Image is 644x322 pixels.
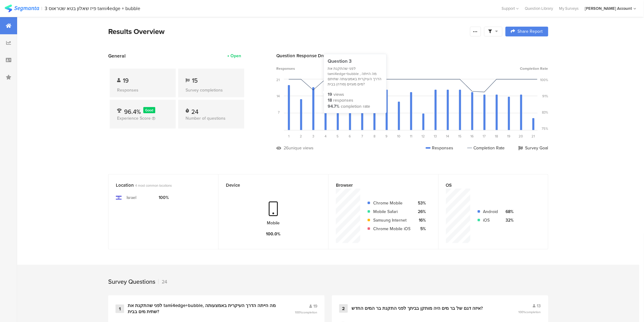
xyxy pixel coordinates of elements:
[325,134,326,139] span: 4
[300,134,302,139] span: 2
[519,134,523,139] span: 20
[277,94,280,99] div: 14
[415,200,426,206] div: 53%
[542,110,548,115] div: 83%
[328,66,383,87] div: לפני שהתקנת את tami4edge+bubble , מה הייתה הדרך העיקרית באמצעותה שתיתם מים מוגזים (סודה) בבית?
[45,6,141,11] div: 3 פיז שאלון בטא שטראוס tami4edge + bubble
[507,134,511,139] span: 19
[191,107,198,113] div: 24
[108,52,126,59] span: General
[373,200,410,206] div: Chrome Mobile
[386,134,388,139] span: 9
[526,310,541,314] span: completion
[333,92,344,98] div: views
[426,145,454,151] div: Responses
[361,134,363,139] span: 7
[186,87,237,93] div: Survey completions
[502,4,519,13] div: Support
[337,134,339,139] span: 5
[434,134,437,139] span: 13
[313,303,317,309] span: 19
[532,134,535,139] span: 21
[446,182,531,189] div: OS
[415,208,426,215] div: 26%
[328,92,332,98] div: 19
[415,217,426,223] div: 16%
[312,134,314,139] span: 3
[226,182,311,189] div: Device
[135,183,172,188] span: 4 most common locations
[186,115,226,122] span: Number of questions
[339,304,348,313] div: 2
[518,29,543,34] span: Share Report
[302,310,317,315] span: completion
[276,77,280,82] div: 21
[373,226,410,232] div: Chrome Mobile iOS
[503,217,514,223] div: 32%
[336,182,421,189] div: Browser
[278,110,280,115] div: 7
[373,217,410,223] div: Samsung Internet
[410,134,412,139] span: 11
[374,134,375,139] span: 8
[328,97,332,103] div: 18
[471,134,474,139] span: 16
[467,145,505,151] div: Completion Rate
[328,103,340,110] div: 94.7%
[519,310,541,314] span: 100%
[458,134,462,139] span: 15
[373,208,410,215] div: Mobile Safari
[328,58,383,65] div: Question 3
[415,226,426,232] div: 5%
[483,208,498,215] div: Android
[503,208,514,215] div: 68%
[128,303,280,315] div: לפני שהתקנת את tami4edge+bubble, מה הייתה הדרך העיקרית באמצעותה שתית מים בבית?
[288,134,289,139] span: 1
[266,231,281,237] div: 100.0%
[108,277,155,286] div: Survey Questions
[585,6,632,11] div: [PERSON_NAME] Account
[333,97,353,103] div: responses
[124,107,141,116] span: 96.4%
[159,194,169,201] div: 100%
[117,115,151,122] span: Experience Score
[276,52,548,59] div: Question Response Dropoff
[295,310,317,315] span: 100%
[495,134,498,139] span: 18
[289,145,314,151] div: unique views
[351,305,483,312] div: איזה דגם של בר מים היה מותקן בביתך לפני התקנת בר המים החדש?
[519,145,548,151] div: Survey Goal
[483,217,498,223] div: iOS
[543,94,548,99] div: 91%
[397,134,401,139] span: 10
[158,278,167,285] div: 24
[522,6,556,11] a: Question Library
[127,194,137,201] div: Israel
[540,77,548,82] div: 100%
[349,134,351,139] span: 6
[108,26,467,37] div: Results Overview
[520,66,548,71] span: Completion Rate
[116,305,124,313] div: 1
[145,108,153,113] span: Good
[537,303,541,309] span: 13
[276,66,295,71] span: Responses
[422,134,425,139] span: 12
[117,87,168,93] div: Responses
[192,76,198,85] span: 15
[123,76,129,85] span: 19
[267,220,280,226] div: Mobile
[284,145,289,151] div: 26
[116,182,201,189] div: Location
[483,134,486,139] span: 17
[446,134,449,139] span: 14
[230,53,241,59] div: Open
[5,5,39,12] img: segmanta logo
[556,6,582,11] a: My Surveys
[542,126,548,131] div: 75%
[341,103,370,110] div: completion rate
[42,5,42,12] div: |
